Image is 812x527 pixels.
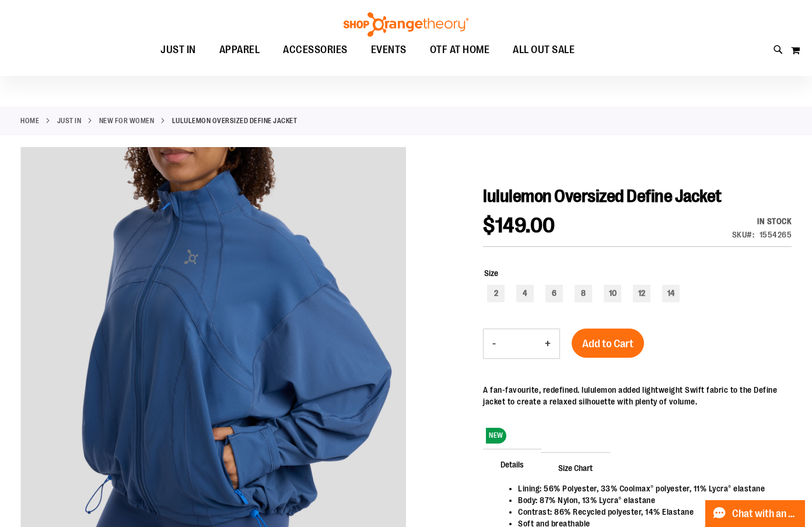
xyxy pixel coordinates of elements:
[20,116,39,126] a: Home
[516,285,534,302] div: 4
[582,337,633,350] span: Add to Cart
[172,116,297,126] strong: lululemon Oversized Define Jacket
[705,500,806,527] button: Chat with an Expert
[483,449,541,479] span: Details
[732,508,798,519] span: Chat with an Expert
[518,494,780,506] li: Body: 87% Nylon, 13% Lycra® elastane
[483,186,722,206] span: lululemon Oversized Define Jacket
[487,285,505,302] div: 2
[483,384,792,407] div: A fan-favourite, redefined. lululemon added lightweight Swift fabric to the Define jacket to crea...
[430,37,490,63] span: OTF AT HOME
[518,506,780,518] li: Contrast: 86% Recycled polyester, 14% Elastane
[545,285,563,302] div: 6
[732,215,792,227] div: Availability
[541,452,610,483] span: Size Chart
[759,229,792,240] div: 1554265
[283,37,348,63] span: ACCESSORIES
[483,214,555,238] span: $149.00
[486,428,506,444] span: NEW
[732,230,755,239] strong: SKU
[575,285,592,302] div: 8
[604,285,621,302] div: 10
[518,483,780,494] li: Lining: 56% Polyester, 33% Coolmax® polyester, 11% Lycra® elastane
[633,285,650,302] div: 12
[57,116,82,126] a: JUST IN
[572,329,644,358] button: Add to Cart
[484,329,505,358] button: Decrease product quantity
[513,37,575,63] span: ALL OUT SALE
[484,268,498,278] span: Size
[99,116,155,126] a: New for Women
[732,215,792,227] div: In stock
[342,12,470,37] img: Shop Orangetheory
[662,285,680,302] div: 14
[219,37,260,63] span: APPAREL
[505,330,536,358] input: Product quantity
[371,37,407,63] span: EVENTS
[536,329,559,358] button: Increase product quantity
[160,37,196,63] span: JUST IN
